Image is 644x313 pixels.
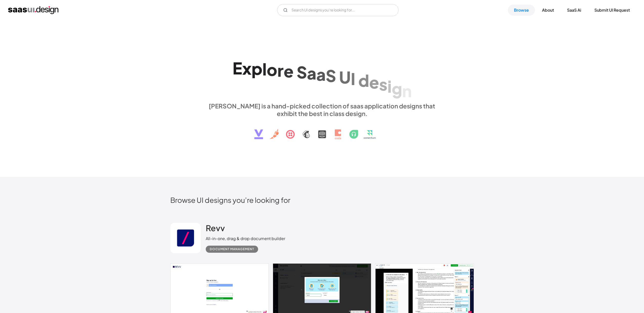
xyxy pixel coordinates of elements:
[379,74,387,94] div: s
[206,58,439,97] h1: Explore SaaS UI design patterns & interactions.
[242,58,252,78] div: x
[284,61,294,81] div: e
[267,60,277,79] div: o
[369,72,379,92] div: e
[536,5,560,16] a: About
[206,223,225,233] h2: Revv
[508,5,535,16] a: Browse
[206,223,225,236] a: Revv
[210,246,254,252] div: Document Management
[233,58,242,78] div: E
[402,81,412,101] div: n
[206,236,285,242] div: All-in-one, drag & drop document builder
[252,59,262,78] div: p
[297,62,307,82] div: S
[262,59,267,79] div: l
[170,195,474,204] h2: Browse UI designs you’re looking for
[358,71,369,90] div: d
[206,102,439,117] div: [PERSON_NAME] is a hand-picked collection of saas application designs that exhibit the best in cl...
[277,4,399,16] input: Search UI designs you're looking for...
[316,65,326,84] div: a
[8,6,58,14] a: home
[307,63,316,83] div: a
[277,4,399,16] form: Email Form
[392,79,402,98] div: g
[561,5,587,16] a: SaaS Ai
[339,67,351,87] div: U
[588,5,636,16] a: Submit UI Request
[326,66,336,85] div: S
[277,61,284,80] div: r
[245,117,399,144] img: text, icon, saas logo
[351,69,355,88] div: I
[387,76,392,96] div: i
